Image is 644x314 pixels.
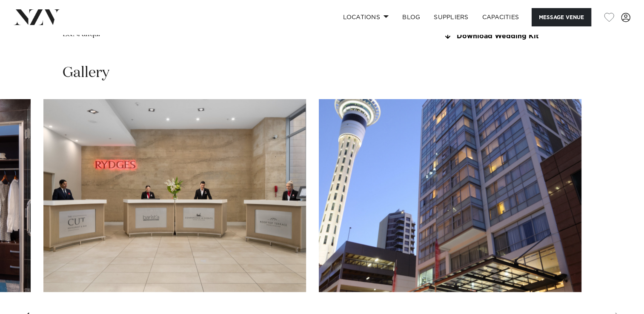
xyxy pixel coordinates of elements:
[63,63,109,83] h2: Gallery
[532,8,591,26] button: Message Venue
[395,8,427,26] a: BLOG
[475,8,526,26] a: Capacities
[43,99,306,292] swiper-slide: 29 / 30
[427,8,475,26] a: SUPPLIERS
[443,33,581,40] a: Download Wedding Kit
[336,8,395,26] a: Locations
[14,9,60,25] img: nzv-logo.png
[319,99,581,292] swiper-slide: 30 / 30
